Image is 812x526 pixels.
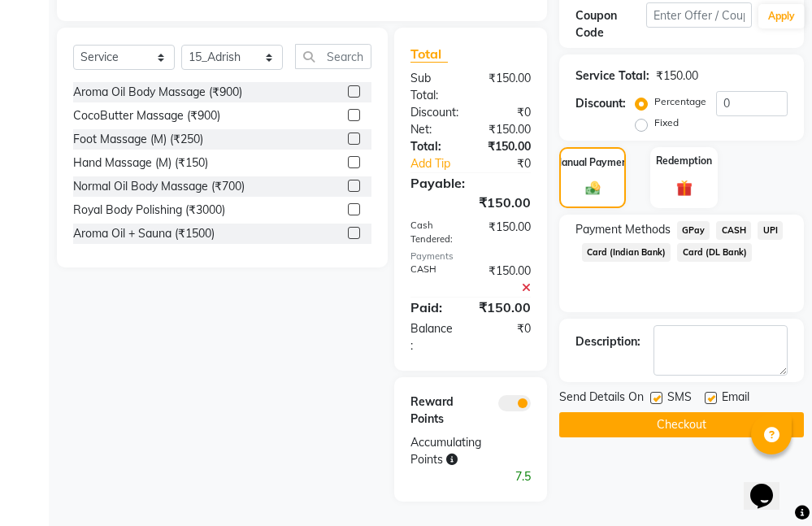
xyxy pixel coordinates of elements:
[582,243,671,262] span: Card (Indian Bank)
[483,155,543,172] div: ₹0
[467,298,543,317] div: ₹150.00
[410,250,531,263] div: Payments
[646,2,753,28] input: Enter Offer / Coupon Code
[656,154,712,168] label: Redemption
[410,46,448,63] span: Total
[677,243,752,262] span: Card (DL Bank)
[398,468,543,485] div: 7.5
[758,4,805,28] button: Apply
[575,7,646,41] div: Coupon Code
[471,70,543,104] div: ₹150.00
[656,67,698,85] div: ₹150.00
[744,461,796,510] iframe: chat widget
[398,393,471,428] div: Reward Points
[471,138,543,155] div: ₹150.00
[471,263,543,297] div: ₹150.00
[581,180,605,197] img: _cash.svg
[575,67,649,85] div: Service Total:
[654,94,706,109] label: Percentage
[398,219,471,246] div: Cash Tendered:
[471,104,543,121] div: ₹0
[398,263,471,297] div: CASH
[575,333,640,350] div: Description:
[398,173,543,193] div: Payable:
[575,95,626,112] div: Discount:
[671,178,697,198] img: _gift.svg
[554,155,632,170] label: Manual Payment
[398,138,471,155] div: Total:
[73,225,215,242] div: Aroma Oil + Sauna (₹1500)
[398,434,506,468] div: Accumulating Points
[471,121,543,138] div: ₹150.00
[722,389,749,409] span: Email
[398,155,483,172] a: Add Tip
[398,104,471,121] div: Discount:
[716,221,751,240] span: CASH
[677,221,710,240] span: GPay
[654,115,679,130] label: Fixed
[73,84,242,101] div: Aroma Oil Body Massage (₹900)
[398,193,543,212] div: ₹150.00
[73,202,225,219] div: Royal Body Polishing (₹3000)
[471,320,543,354] div: ₹0
[398,70,471,104] div: Sub Total:
[398,320,471,354] div: Balance :
[559,412,804,437] button: Checkout
[73,178,245,195] div: Normal Oil Body Massage (₹700)
[73,107,220,124] div: CocoButter Massage (₹900)
[471,219,543,246] div: ₹150.00
[575,221,671,238] span: Payment Methods
[758,221,783,240] span: UPI
[73,131,203,148] div: Foot Massage (M) (₹250)
[398,298,467,317] div: Paid:
[295,44,371,69] input: Search or Scan
[559,389,644,409] span: Send Details On
[73,154,208,172] div: Hand Massage (M) (₹150)
[667,389,692,409] span: SMS
[398,121,471,138] div: Net:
